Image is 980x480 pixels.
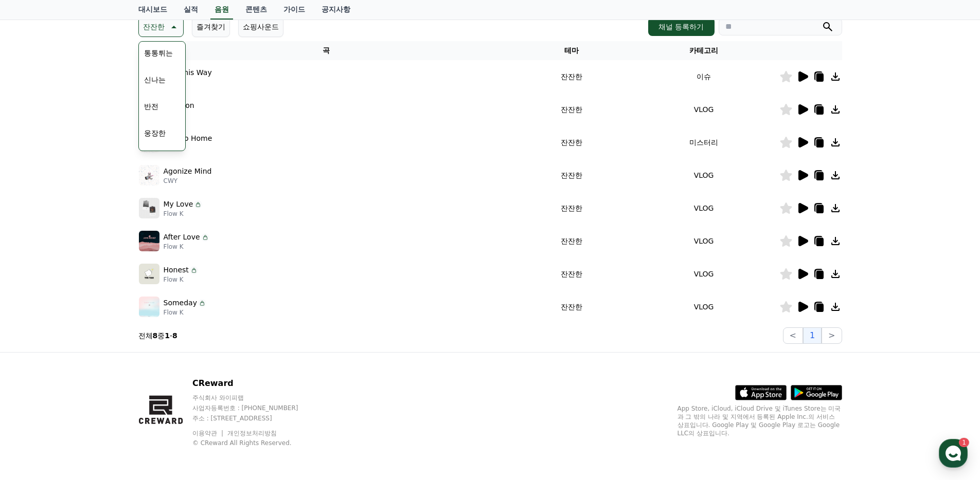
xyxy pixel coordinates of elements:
a: 1대화 [68,326,133,352]
td: VLOG [629,225,779,257]
th: 카테고리 [629,41,779,60]
button: 즐겨찾기 [192,16,230,37]
p: CWY [164,144,212,152]
td: VLOG [629,93,779,126]
th: 곡 [138,41,514,60]
td: VLOG [629,159,779,192]
p: 사업자등록번호 : [PHONE_NUMBER] [192,404,318,412]
p: After Love [164,232,200,243]
p: © CReward All Rights Reserved. [192,439,318,447]
a: 설정 [133,326,198,352]
p: Honest [164,265,189,275]
p: Run This Way [164,67,212,78]
td: 미스터리 [629,126,779,159]
p: CWY [164,177,212,185]
button: 신나는 [140,68,170,91]
p: Someday [164,298,197,308]
td: VLOG [629,192,779,225]
p: Flow K [164,308,206,317]
p: 주소 : [STREET_ADDRESS] [192,414,318,422]
img: music [139,297,159,317]
td: VLOG [629,290,779,323]
strong: 8 [153,331,158,340]
img: music [139,198,159,218]
img: music [139,165,159,186]
a: 홈 [3,326,68,352]
td: 이슈 [629,60,779,93]
a: 개인정보처리방침 [227,430,277,437]
p: CReward [192,377,318,390]
p: 잔잔한 [143,20,165,34]
img: music [139,231,159,251]
td: 잔잔한 [514,225,629,257]
td: 잔잔한 [514,192,629,225]
td: 잔잔한 [514,290,629,323]
span: 대화 [94,342,106,350]
button: 1 [803,327,822,344]
button: 채널 등록하기 [648,17,714,36]
td: 잔잔한 [514,257,629,290]
strong: 1 [165,331,170,340]
button: > [822,327,842,344]
th: 테마 [514,41,629,60]
p: Flow K [164,210,203,218]
img: music [139,264,159,284]
td: 잔잔한 [514,159,629,192]
p: Way To Home [164,133,212,144]
button: 웅장한 [140,122,170,144]
button: 잔잔한 [138,16,184,37]
a: 이용약관 [192,430,225,437]
td: VLOG [629,257,779,290]
p: CWY [164,78,212,86]
button: 통통튀는 [140,42,177,64]
p: Agonize Mind [164,166,212,177]
td: 잔잔한 [514,126,629,159]
span: 홈 [32,341,39,349]
p: Flow K [164,243,209,251]
p: 주식회사 와이피랩 [192,394,318,402]
p: 전체 중 - [138,330,177,341]
button: < [783,327,803,344]
button: 드라마틱 [140,149,177,171]
p: My Love [164,199,193,210]
span: 설정 [159,341,171,349]
p: App Store, iCloud, iCloud Drive 및 iTunes Store는 미국과 그 밖의 나라 및 지역에서 등록된 Apple Inc.의 서비스 상표입니다. Goo... [678,404,842,437]
strong: 8 [172,331,177,340]
button: 반전 [140,95,163,118]
td: 잔잔한 [514,93,629,126]
p: Flow K [164,275,198,284]
span: 1 [104,325,108,334]
td: 잔잔한 [514,60,629,93]
button: 쇼핑사운드 [238,16,283,37]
